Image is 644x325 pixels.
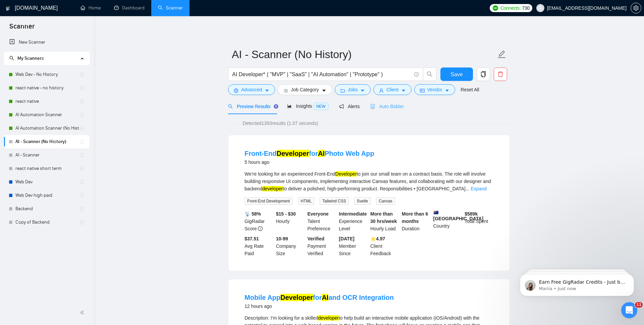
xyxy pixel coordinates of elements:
[500,4,521,12] span: Connects:
[402,211,428,224] b: More than 6 months
[79,99,85,104] span: holder
[17,55,44,61] span: My Scanners
[477,67,490,81] button: copy
[465,211,478,217] b: $ 589k
[287,104,292,108] span: area-chart
[15,216,79,229] a: Copy of Backend
[276,236,288,241] b: 10-99
[4,148,90,162] li: AI - Scanner
[245,197,292,205] span: Front-End Development
[494,67,507,81] button: delete
[15,175,79,189] a: Web Dev
[4,135,90,148] li: AI - Scanner (No History)
[414,72,419,77] span: info-circle
[4,202,90,216] li: Backend
[79,179,85,185] span: holder
[79,152,85,158] span: holder
[9,36,84,49] a: New Scanner
[15,189,79,202] a: Web Dev high paid
[79,166,85,171] span: holder
[4,95,90,108] li: react native
[4,68,90,81] li: Web Dev - No History
[432,210,464,232] div: Country
[15,162,79,175] a: react native short term
[265,88,269,93] span: caret-down
[337,210,369,232] div: Experience Level
[79,126,85,131] span: holder
[80,5,101,11] a: homeHome
[245,302,394,310] div: 12 hours ago
[370,236,385,241] b: ⭐️ 4.97
[373,84,412,95] button: userClientcaret-down
[15,202,79,216] a: Backend
[245,158,374,166] div: 5 hours ago
[4,108,90,122] li: AI Automation Scanner
[15,95,79,108] a: react native
[280,294,313,301] mark: Developer
[278,84,332,95] button: barsJob Categorycaret-down
[433,210,484,221] b: [GEOGRAPHIC_DATA]
[79,193,85,198] span: holder
[232,46,496,63] input: Scanner name...
[308,211,329,217] b: Everyone
[376,197,395,205] span: Canvas
[283,88,288,93] span: bars
[466,186,470,191] span: ...
[369,210,400,232] div: Hourly Load
[275,235,306,257] div: Company Size
[471,186,487,191] a: Expand
[4,162,90,175] li: react native short term
[434,210,438,215] img: 🇦🇺
[273,103,279,109] div: Tooltip anchor
[275,210,306,232] div: Hourly
[339,211,367,217] b: Intermediate
[228,104,233,109] span: search
[245,294,394,301] a: Mobile AppDeveloperforAIand OCR Integration
[79,72,85,77] span: holder
[276,211,296,217] b: $15 - $30
[631,5,641,11] a: setting
[337,235,369,257] div: Member Since
[306,210,338,232] div: Talent Preference
[401,88,406,93] span: caret-down
[245,211,261,217] b: 📡 58%
[79,112,85,118] span: holder
[440,67,473,81] button: Save
[4,81,90,95] li: react native - no history
[245,236,259,241] b: $37.51
[494,71,507,77] span: delete
[314,103,328,110] span: NEW
[538,6,543,10] span: user
[318,150,325,157] mark: AI
[4,175,90,189] li: Web Dev
[15,135,79,148] a: AI - Scanner (No History)
[370,211,397,224] b: More than 30 hrs/week
[241,86,262,93] span: Advanced
[262,186,283,191] mark: developer
[234,88,238,93] span: setting
[238,120,323,127] span: Detected 1393 results (1.07 seconds)
[423,71,436,77] span: search
[291,86,319,93] span: Job Category
[15,148,79,162] a: AI - Scanner
[335,171,357,177] mark: Developer
[318,315,339,321] mark: developer
[635,302,643,308] span: 11
[497,50,506,59] span: edit
[4,21,40,36] span: Scanner
[420,88,425,93] span: idcard
[232,70,411,79] input: Search Freelance Jobs...
[450,70,463,79] span: Save
[463,210,495,232] div: Total Spent
[340,88,345,93] span: folder
[621,302,637,318] iframe: Intercom live chat
[79,206,85,212] span: holder
[379,88,384,93] span: user
[9,56,14,60] span: search
[15,122,79,135] a: AI Automation Scanner (No History)
[243,235,275,257] div: Avg Rate Paid
[4,122,90,135] li: AI Automation Scanner (No History)
[287,103,328,109] span: Insights
[348,86,358,93] span: Jobs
